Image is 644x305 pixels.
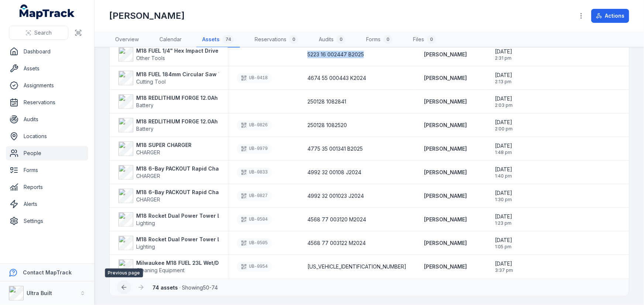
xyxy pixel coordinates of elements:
span: [US_VEHICLE_IDENTIFICATION_NUMBER] [307,263,406,270]
a: M18 Rocket Dual Power Tower LightLighting [118,236,230,250]
time: 27/05/2025, 2:03:57 pm [495,95,513,108]
span: Other Tools [136,55,165,61]
span: 2:31 pm [495,55,512,61]
time: 27/05/2025, 2:00:19 pm [495,119,513,132]
span: 250128 1082841 [307,98,346,105]
a: M18 REDLITHIUM FORGE 12.0Ah batteriesBattery [118,94,243,109]
a: [PERSON_NAME] [424,239,467,247]
strong: M18 FUEL 1/4" Hex Impact Driver [136,47,221,55]
span: 4992 32 001023 J2024 [307,192,364,200]
a: [PERSON_NAME] [424,145,467,152]
span: [DATE] [495,142,512,150]
a: MapTrack [20,4,75,19]
span: 4992 32 00108 J2024 [307,169,361,176]
span: CHARGER [136,149,160,155]
span: [DATE] [495,119,513,126]
a: Reservations [6,95,88,110]
time: 27/05/2025, 2:31:06 pm [495,48,512,61]
a: Forms0 [360,32,398,48]
div: 74 [223,35,234,44]
span: 4568 77 003120 M2024 [307,216,366,223]
a: M18 Rocket Dual Power Tower LightLighting [118,212,230,227]
a: Assignments [6,78,88,93]
strong: Contact MapTrack [23,269,72,276]
span: [DATE] [495,236,512,244]
span: Cutting Tool [136,78,166,85]
strong: [PERSON_NAME] [424,74,467,82]
a: [PERSON_NAME] [424,169,467,176]
a: [PERSON_NAME] [424,263,467,270]
a: Forms [6,163,88,178]
span: · Showing 50 - 74 [152,284,218,291]
span: 2:03 pm [495,102,513,108]
a: Overview [109,32,145,48]
div: UB-0979 [237,144,272,154]
span: [DATE] [495,189,512,197]
strong: Milwaukee M18 FUEL 23L Wet/Dry Vacuum [136,259,247,267]
a: Files0 [407,32,442,48]
a: Locations [6,129,88,144]
span: 1:30 pm [495,197,512,203]
span: [DATE] [495,260,513,267]
span: CHARGER [136,173,160,179]
span: 2:13 pm [495,79,512,85]
a: [PERSON_NAME] [424,216,467,223]
strong: M18 FUEL 184mm Circular Saw Tool Only [136,71,243,78]
span: [DATE] [495,213,512,220]
span: 4674 55 000443 K2024 [307,74,366,82]
strong: [PERSON_NAME] [424,51,467,58]
strong: M18 REDLITHIUM FORGE 12.0Ah batteries [136,94,243,102]
div: UB-0954 [237,262,272,272]
strong: M18 6-Bay PACKOUT Rapid Charger [136,165,230,172]
a: Assets [6,61,88,76]
span: [DATE] [495,166,512,173]
a: Dashboard [6,44,88,59]
a: Reservations0 [249,32,304,48]
strong: M18 Rocket Dual Power Tower Light [136,212,230,220]
div: 0 [383,35,392,44]
div: UB-0826 [237,120,272,130]
div: UB-0827 [237,191,272,201]
span: 1:40 pm [495,173,512,179]
span: Lighting [136,220,155,226]
div: UB-0418 [237,73,272,83]
strong: M18 Rocket Dual Power Tower Light [136,236,230,243]
time: 27/05/2025, 1:30:10 pm [495,189,512,203]
time: 27/05/2025, 2:13:12 pm [495,71,512,85]
a: People [6,146,88,161]
time: 27/05/2025, 1:05:19 pm [495,236,512,250]
span: Lighting [136,243,155,250]
span: [DATE] [495,95,513,102]
a: Reports [6,180,88,194]
div: UB-0833 [237,167,272,178]
span: [DATE] [495,48,512,55]
a: M18 FUEL 184mm Circular Saw Tool OnlyCutting Tool [118,71,243,85]
a: [PERSON_NAME] [424,192,467,200]
span: CHARGER [136,196,160,203]
span: 2:00 pm [495,126,513,132]
a: Calendar [154,32,187,48]
strong: 74 assets [152,284,178,291]
a: M18 REDLITHIUM FORGE 12.0Ah batteriesBattery [118,118,243,133]
strong: [PERSON_NAME] [424,122,467,129]
span: [DATE] [495,71,512,79]
a: M18 FUEL 1/4" Hex Impact DriverOther Tools [118,47,221,62]
time: 27/05/2025, 1:23:01 pm [495,213,512,226]
a: Audits0 [313,32,351,48]
a: M18 6-Bay PACKOUT Rapid ChargerCHARGER [118,165,230,180]
a: M18 SUPER CHARGERCHARGER [118,141,192,156]
time: 29/04/2025, 3:37:47 pm [495,260,513,273]
a: [PERSON_NAME] [424,98,467,105]
time: 27/05/2025, 1:48:14 pm [495,142,512,155]
span: 1:05 pm [495,244,512,250]
a: Assets74 [196,32,240,48]
strong: Ultra Built [27,290,52,296]
button: Search [9,26,68,40]
span: 5223 16 002447 B2025 [307,51,364,58]
span: Previous page [105,269,143,277]
div: UB-0504 [237,214,272,225]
